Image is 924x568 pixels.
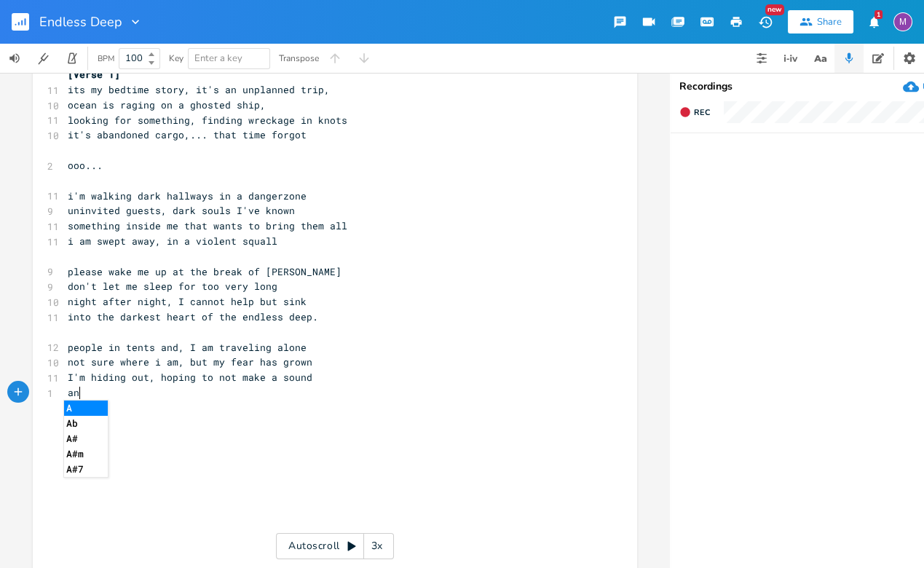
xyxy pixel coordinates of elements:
span: I'm hiding out, hoping to not make a sound [68,371,312,384]
span: Endless Deep [39,15,122,28]
div: BPM [98,55,114,63]
span: it's abandoned cargo,... that time forgot [68,128,307,141]
span: please wake me up at the break of [PERSON_NAME] [68,265,341,278]
button: 1 [859,9,888,35]
span: i am swept away, in a violent squall [68,234,277,248]
span: Rec [694,107,710,118]
button: M [893,5,912,39]
span: [Verse 1] [68,68,120,81]
li: A#m [64,446,108,462]
span: don't let me sleep for too very long [68,280,277,293]
span: its my bedtime story, it's an unplanned trip, [68,83,330,96]
div: Autoscroll [276,533,394,559]
div: Share [817,15,842,28]
div: melindameshad [893,12,912,31]
li: Ab [64,416,108,431]
span: Enter a key [194,52,242,65]
span: ooo... [68,159,103,172]
span: looking for something, finding wreckage in knots [68,114,347,127]
span: into the darkest heart of the endless deep. [68,310,318,323]
span: not sure where i am, but my fear has grown [68,355,312,368]
span: an [68,386,79,399]
button: New [751,9,780,35]
span: night after night, I cannot help but sink [68,295,307,308]
span: i'm walking dark hallways in a dangerzone [68,189,307,202]
div: Transpose [279,54,319,63]
div: New [765,4,784,15]
li: A#7 [64,462,108,477]
span: uninvited guests, dark souls I've known [68,204,295,217]
button: Rec [674,100,716,124]
div: Key [169,54,183,63]
div: 1 [874,10,882,19]
span: ocean is raging on a ghosted ship, [68,98,266,111]
button: Share [788,10,853,33]
li: A# [64,431,108,446]
span: something inside me that wants to bring them all [68,219,347,232]
span: people in tents and, I am traveling alone [68,341,307,354]
div: 3x [364,533,390,559]
li: A [64,401,108,416]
